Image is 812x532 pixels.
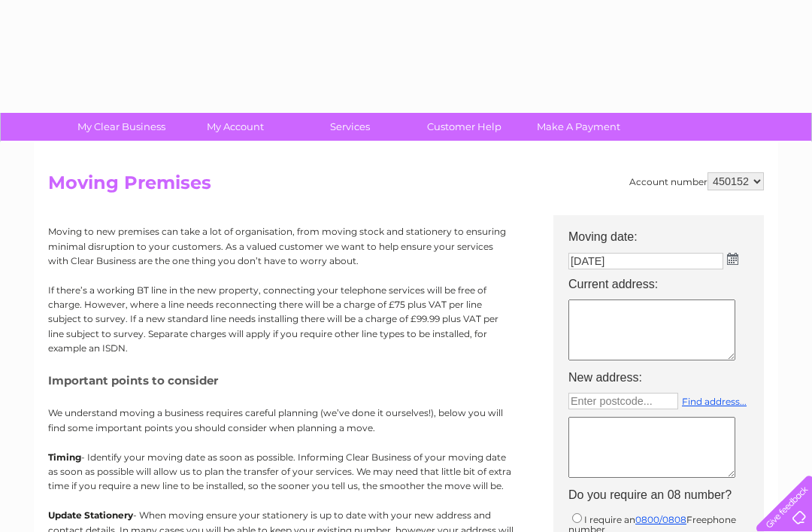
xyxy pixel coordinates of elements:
[48,283,514,355] p: If there’s a working BT line in the new property, connecting your telephone services will be free...
[517,113,641,141] a: Make A Payment
[48,374,514,387] h5: Important points to consider
[402,113,526,141] a: Customer Help
[682,396,747,407] a: Find address...
[59,113,183,141] a: My Clear Business
[635,514,686,525] a: 0800/0808
[561,273,771,296] th: Current address:
[174,113,298,141] a: My Account
[48,406,514,434] p: We understand moving a business requires careful planning (we’ve done it ourselves!), below you w...
[288,113,412,141] a: Services
[48,224,514,268] p: Moving to new premises can take a lot of organisation, from moving stock and stationery to ensuri...
[727,253,738,265] img: ...
[48,450,514,494] p: - Identify your moving date as soon as possible. Informing Clear Business of your moving date as ...
[561,215,771,248] th: Moving date:
[561,484,771,506] th: Do you require an 08 number?
[48,451,81,463] b: Timing
[561,366,771,389] th: New address:
[48,172,764,201] h2: Moving Premises
[629,172,764,190] div: Account number
[48,509,133,521] b: Update Stationery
